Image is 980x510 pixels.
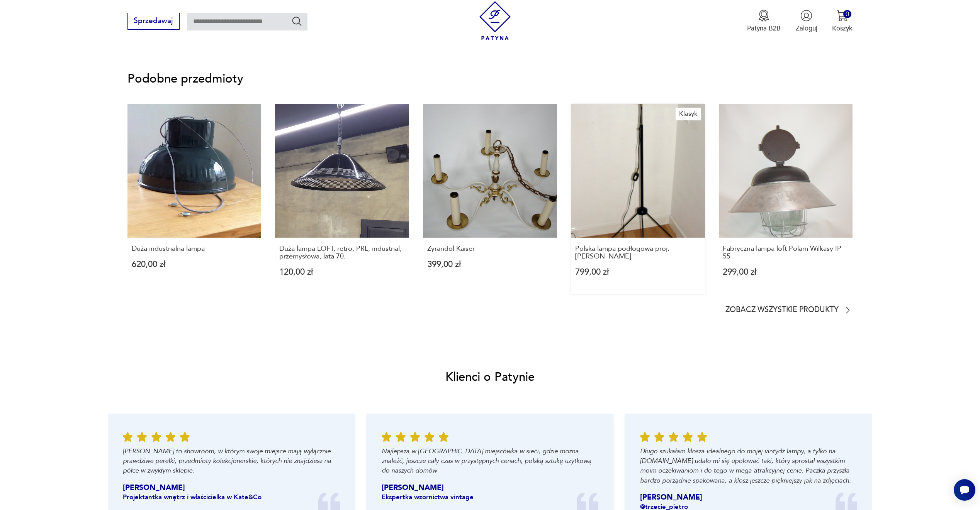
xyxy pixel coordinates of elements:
[423,104,557,294] a: Żyrandol KaiserŻyrandol Kaiser399,00 zł
[725,306,853,315] a: Zobacz wszystkie produkty
[382,493,544,502] p: Ekspertka wzornictwa vintage
[575,268,701,276] p: 799,00 zł
[796,24,817,33] p: Zaloguj
[832,24,853,33] p: Koszyk
[127,104,262,294] a: Duża industrialna lampaDuża industrialna lampa620,00 zł
[396,432,406,442] img: Ikona gwiazdy
[279,268,405,276] p: 120,00 zł
[425,432,434,442] img: Ikona gwiazdy
[382,432,391,442] img: Ikona gwiazdy
[151,432,161,442] img: Ikona gwiazdy
[291,15,302,27] button: Szukaj
[654,432,664,442] img: Ikona gwiazdy
[575,245,701,261] p: Polska lampa podłogowa proj. [PERSON_NAME]
[427,245,553,253] p: Żyrandol Kaiser
[725,307,839,313] p: Zobacz wszystkie produkty
[723,268,848,276] p: 299,00 zł
[127,19,180,25] a: Sprzedawaj
[123,483,285,493] p: [PERSON_NAME]
[747,24,781,33] p: Patyna B2B
[800,10,812,22] img: Ikonka użytkownika
[640,446,857,485] p: Długo szukałam klosza idealnego do mojej vintydż lampy, a tylko na [DOMAIN_NAME] udało mi się upo...
[127,73,853,84] p: Podobne przedmioty
[180,432,190,442] img: Ikona gwiazdy
[427,260,553,269] p: 399,00 zł
[747,10,781,33] a: Ikona medaluPatyna B2B
[439,432,448,442] img: Ikona gwiazdy
[571,104,705,294] a: KlasykPolska lampa podłogowa proj. A.GałeckiPolska lampa podłogowa proj. [PERSON_NAME]799,00 zł
[382,446,599,476] p: Najlepsza w [GEOGRAPHIC_DATA] miejscówka w sieci, gdzie można znaleźć, jeszcze cały czas w przyst...
[123,493,285,502] p: Projektantka wnętrz i właścicielka w Kate&Co
[843,10,851,18] div: 0
[382,483,544,493] p: [PERSON_NAME]
[410,432,420,442] img: Ikona gwiazdy
[279,245,405,261] p: Duża lampa LOFT, retro, PRL, industrial, przemysłowa, lata 70.
[275,104,409,294] a: Duża lampa LOFT, retro, PRL, industrial, przemysłowa, lata 70.Duża lampa LOFT, retro, PRL, indust...
[132,260,257,269] p: 620,00 zł
[796,10,817,33] button: Zaloguj
[758,10,770,22] img: Ikona medalu
[123,446,340,476] p: [PERSON_NAME] to showroom, w którym swoje miejsce mają wyłącznie prawdziwe perełki, przedmioty ko...
[747,10,781,33] button: Patyna B2B
[476,1,515,40] img: Patyna - sklep z meblami i dekoracjami vintage
[832,10,853,33] button: 0Koszyk
[640,492,803,502] p: [PERSON_NAME]
[954,479,975,501] iframe: Smartsupp widget button
[697,432,707,442] img: Ikona gwiazdy
[669,432,678,442] img: Ikona gwiazdy
[123,432,132,442] img: Ikona gwiazdy
[445,369,535,385] h2: Klienci o Patynie
[132,245,257,253] p: Duża industrialna lampa
[166,432,175,442] img: Ikona gwiazdy
[683,432,693,442] img: Ikona gwiazdy
[719,104,853,294] a: Fabryczna lampa loft Polam Wilkasy IP-55Fabryczna lampa loft Polam Wilkasy IP-55299,00 zł
[137,432,147,442] img: Ikona gwiazdy
[723,245,848,261] p: Fabryczna lampa loft Polam Wilkasy IP-55
[127,13,180,30] button: Sprzedawaj
[836,10,848,22] img: Ikona koszyka
[640,432,650,442] img: Ikona gwiazdy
